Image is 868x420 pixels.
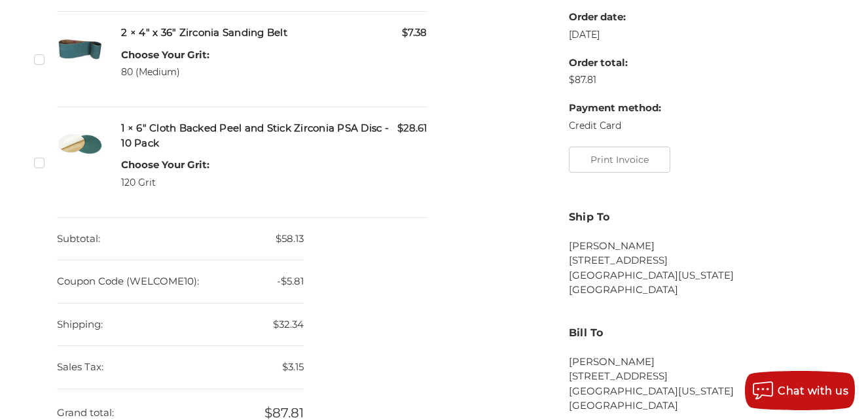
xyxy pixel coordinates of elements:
dd: 80 (Medium) [121,65,209,79]
dt: Payment method: [569,101,661,116]
dt: Subtotal: [57,218,100,260]
h5: 2 × 4" x 36" Zirconia Sanding Belt [121,26,427,41]
h5: 1 × 6" Cloth Backed Peel and Stick Zirconia PSA Disc - 10 Pack [121,121,427,150]
dt: Order total: [569,56,661,71]
dt: Choose Your Grit: [121,158,209,173]
dt: Sales Tax: [57,346,103,389]
dd: $58.13 [57,218,304,261]
dd: $87.81 [569,73,661,87]
dd: $3.15 [57,346,304,389]
li: [PERSON_NAME] [569,355,811,370]
img: 4" x 36" Zirconia Sanding Belt [57,26,103,71]
h3: Ship To [569,209,811,225]
dd: $32.34 [57,304,304,347]
dd: 120 Grit [121,176,209,190]
img: Zirc Peel and Stick cloth backed PSA discs [57,121,103,167]
button: Print Invoice [569,147,670,173]
li: [PERSON_NAME] [569,239,811,254]
dd: [DATE] [569,28,661,42]
h3: Bill To [569,325,811,341]
li: [GEOGRAPHIC_DATA][US_STATE] [569,268,811,283]
dt: Coupon Code (WELCOME10): [57,260,199,303]
li: [GEOGRAPHIC_DATA] [569,283,811,298]
li: [STREET_ADDRESS] [569,253,811,268]
dt: Shipping: [57,304,103,346]
li: [GEOGRAPHIC_DATA] [569,398,811,413]
li: [STREET_ADDRESS] [569,369,811,384]
span: $7.38 [402,26,427,41]
span: $28.61 [397,121,427,136]
dt: Order date: [569,10,661,25]
dt: Choose Your Grit: [121,48,209,63]
button: Chat with us [745,371,855,410]
li: [GEOGRAPHIC_DATA][US_STATE] [569,384,811,399]
span: Chat with us [778,385,848,397]
dd: Credit Card [569,119,661,133]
